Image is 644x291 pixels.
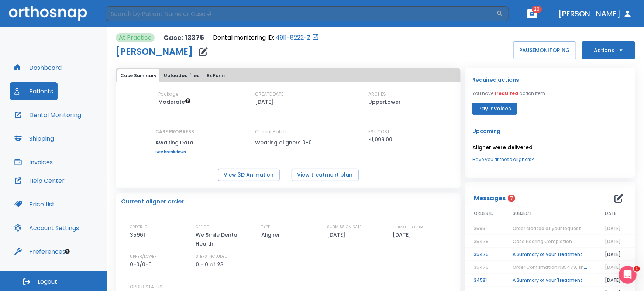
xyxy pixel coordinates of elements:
[158,91,178,97] p: Package
[504,248,596,261] td: A Summary of your Treatment
[605,225,621,232] span: [DATE]
[213,33,319,42] div: Open patient in dental monitoring portal
[255,91,283,97] p: CREATE DATE
[218,169,280,181] button: View 3D Animation
[38,278,57,286] span: Logout
[261,224,270,230] p: TYPE
[605,210,616,217] span: DATE
[163,33,204,42] p: Case: 13375
[117,69,459,82] div: tabs
[106,6,496,21] input: Search by Patient Name or Case #
[465,274,504,287] td: 34581
[513,210,532,217] span: SUBJECT
[472,143,628,152] p: Aligner were delivered
[369,97,401,106] p: UpperLower
[130,253,157,260] p: UPPER/LOWER
[130,284,455,290] p: ORDER STATUS
[582,41,635,59] button: Actions
[196,230,258,248] p: We Smile Dental Health
[196,224,209,230] p: OFFICE
[472,103,517,115] button: Pay invoices
[605,264,621,270] span: [DATE]
[10,195,59,213] button: Price List
[605,238,621,244] span: [DATE]
[9,6,87,21] img: Orthosnap
[155,150,194,154] a: See breakdown
[508,195,515,202] span: 7
[474,225,487,232] span: 35961
[327,224,362,230] p: SUBMISSION DATE
[10,172,69,189] button: Help Center
[474,238,489,244] span: 35479
[555,7,635,20] button: [PERSON_NAME]
[504,274,596,287] td: A Summary of your Treatment
[130,224,147,230] p: ORDER ID
[213,33,274,42] p: Dental monitoring ID:
[292,169,359,181] button: View treatment plan
[472,156,628,163] a: Have you fit these aligners?
[117,69,159,82] button: Case Summary
[217,260,224,269] p: 23
[210,260,216,269] p: of
[472,75,519,84] p: Required actions
[474,210,494,217] span: ORDER ID
[255,138,321,147] p: Wearing aligners 0-0
[369,129,390,135] p: EST COST
[634,266,640,272] span: 1
[474,264,489,270] span: 35479
[532,6,542,13] span: 20
[472,127,628,136] p: Upcoming
[369,135,393,144] p: $1,099.00
[158,98,191,106] span: Up to 20 Steps (40 aligners)
[10,153,57,171] button: Invoices
[119,33,152,42] p: At Practice
[10,243,70,260] button: Preferences
[116,47,193,56] h1: [PERSON_NAME]
[369,91,386,97] p: ARCHES
[121,197,184,206] p: Current aligner order
[64,248,70,255] div: Tooltip anchor
[596,274,635,287] td: [DATE]
[474,194,506,203] p: Messages
[327,230,348,239] p: [DATE]
[10,82,58,100] button: Patients
[465,248,504,261] td: 35479
[276,33,310,42] a: 4911-8222-Z
[513,238,572,244] span: Case Nearing Completion
[10,130,58,147] button: Shipping
[513,225,581,232] span: Order created at your request
[130,260,154,269] p: 0-0/0-0
[196,260,208,269] p: 0 - 0
[10,106,86,124] button: Dental Monitoring
[513,264,634,270] span: Order Confirmation N35479, shipping costs involved!
[513,41,576,59] button: PAUSEMONITORING
[161,69,202,82] button: Uploaded files
[393,224,427,230] p: ESTIMATED SHIP DATE
[155,138,194,147] p: Awaiting Data
[130,230,148,239] p: 35961
[261,230,283,239] p: Aligner
[255,129,321,135] p: Current Batch
[10,219,83,237] button: Account Settings
[495,90,518,96] span: 1 required
[472,90,545,97] p: You have action item
[619,266,637,284] iframe: Intercom live chat
[204,69,228,82] button: Rx Form
[10,59,66,76] button: Dashboard
[155,129,194,135] p: CASE PROGRESS
[596,248,635,261] td: [DATE]
[196,253,227,260] p: STEPS INCLUDED
[255,97,273,106] p: [DATE]
[393,230,414,239] p: [DATE]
